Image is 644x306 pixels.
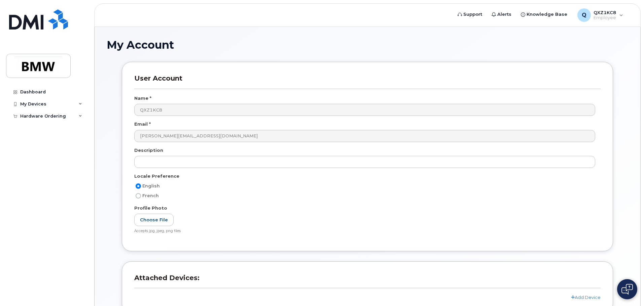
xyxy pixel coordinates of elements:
h3: User Account [134,74,601,89]
input: French [136,193,141,199]
label: Name * [134,95,151,101]
label: Description [134,147,163,154]
img: Open chat [621,284,633,295]
span: English [142,183,160,188]
div: Accepts jpg, jpeg, png files [134,229,595,234]
a: Add Device [571,295,601,300]
label: Locale Preference [134,173,179,179]
h3: Attached Devices: [134,274,601,288]
label: Profile Photo [134,205,167,211]
label: Email * [134,121,151,127]
span: French [142,193,159,198]
h1: My Account [107,39,628,51]
label: Choose File [134,214,174,226]
input: English [136,183,141,189]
